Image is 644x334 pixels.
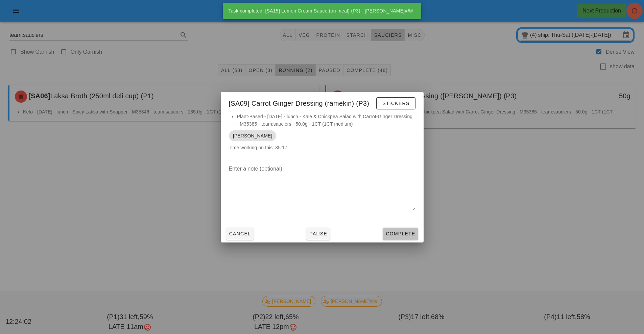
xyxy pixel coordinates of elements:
div: [SA09] Carrot Ginger Dressing (ramekin) (P3) [221,92,424,113]
div: Time working on this: 35:17 [221,113,424,158]
span: Complete [385,231,415,236]
span: Pause [309,231,327,236]
button: Cancel [226,228,254,240]
li: Plant-Based - [DATE] - lunch - Kale & Chickpea Salad with Carrot-Ginger Dressing - M35385 - team:... [237,113,415,128]
span: Stickers [382,101,409,106]
button: Stickers [376,97,415,109]
button: Pause [306,228,330,240]
span: [PERSON_NAME] [233,130,272,141]
button: Complete [383,228,418,240]
span: Cancel [229,231,251,236]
